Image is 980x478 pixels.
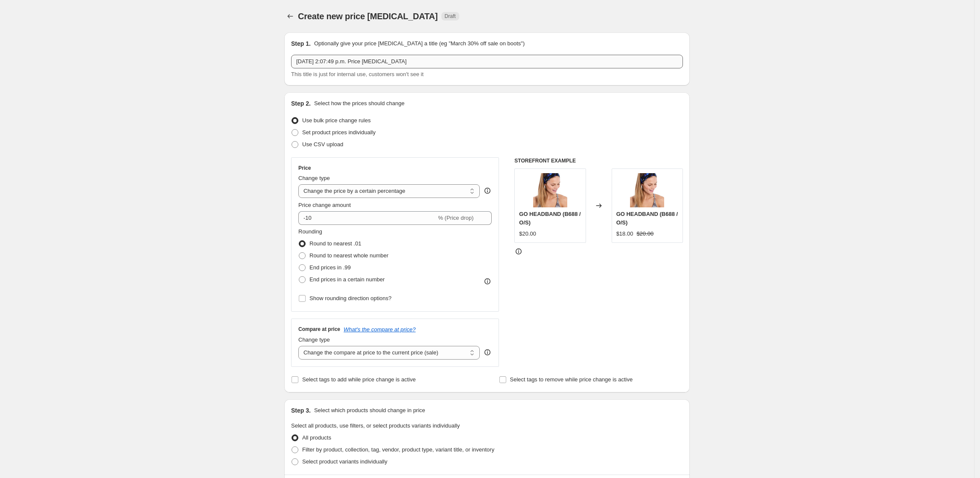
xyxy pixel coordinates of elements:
[291,39,311,48] h2: Step 1.
[344,326,416,333] button: What's the compare at price?
[298,211,436,225] input: -15
[438,215,473,221] span: % (Price drop)
[514,157,683,164] h6: STOREFRONT EXAMPLE
[519,230,536,238] div: $20.00
[309,252,388,259] span: Round to nearest whole number
[314,39,525,48] p: Optionally give your price [MEDICAL_DATA] a title (eg "March 30% off sale on boots")
[291,71,423,77] span: This title is just for internal use, customers won't see it
[533,173,567,207] img: LAW0499_B688_1_80x.jpg
[616,230,633,238] div: $18.00
[302,446,494,453] span: Filter by product, collection, tag, vendor, product type, variant title, or inventory
[302,434,331,441] span: All products
[519,211,580,226] span: GO HEADBAND (B688 / O/S)
[298,175,330,181] span: Change type
[291,55,683,68] input: 30% off holiday sale
[298,326,340,333] h3: Compare at price
[483,348,492,357] div: help
[284,10,296,22] button: Price change jobs
[298,165,311,171] h3: Price
[302,141,343,148] span: Use CSV upload
[302,458,387,465] span: Select product variants individually
[309,276,385,283] span: End prices in a certain number
[298,336,330,343] span: Change type
[510,376,633,383] span: Select tags to remove while price change is active
[298,202,351,208] span: Price change amount
[302,376,416,383] span: Select tags to add while price change is active
[445,13,456,20] span: Draft
[483,186,492,195] div: help
[309,295,391,301] span: Show rounding direction options?
[291,422,460,429] span: Select all products, use filters, or select products variants individually
[298,12,438,21] span: Create new price [MEDICAL_DATA]
[302,129,376,136] span: Set product prices individually
[291,99,311,108] h2: Step 2.
[309,264,351,271] span: End prices in .99
[291,406,311,415] h2: Step 3.
[314,99,405,108] p: Select how the prices should change
[630,173,664,207] img: LAW0499_B688_1_80x.jpg
[302,117,370,124] span: Use bulk price change rules
[636,230,653,238] strike: $20.00
[314,406,425,415] p: Select which products should change in price
[616,211,678,226] span: GO HEADBAND (B688 / O/S)
[298,228,322,235] span: Rounding
[309,240,361,247] span: Round to nearest .01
